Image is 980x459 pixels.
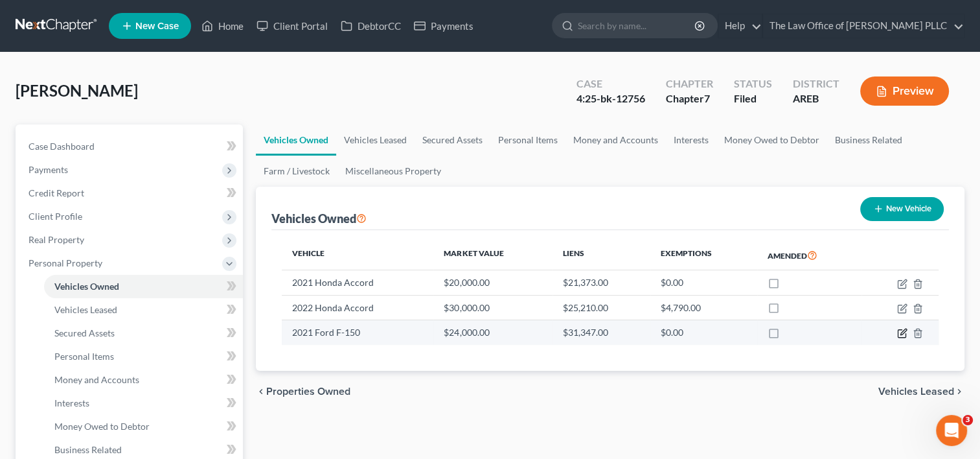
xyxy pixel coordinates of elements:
[54,281,119,292] span: Vehicles Owned
[666,76,713,91] div: Chapter
[827,124,910,156] a: Business Related
[878,386,954,397] span: Vehicles Leased
[54,421,150,432] span: Money Owed to Debtor
[650,295,757,320] td: $4,790.00
[44,275,243,298] a: Vehicles Owned
[407,14,480,38] a: Payments
[44,368,243,392] a: Money and Accounts
[282,270,433,295] td: 2021 Honda Accord
[433,270,553,295] td: $20,000.00
[54,444,122,455] span: Business Related
[666,91,713,106] div: Chapter
[282,320,433,345] td: 2021 Ford F-150
[576,76,645,91] div: Case
[256,386,266,397] i: chevron_left
[718,14,762,38] a: Help
[18,182,243,205] a: Credit Report
[757,241,862,270] th: Amended
[54,374,139,385] span: Money and Accounts
[54,327,115,338] span: Secured Assets
[282,295,433,320] td: 2022 Honda Accord
[44,415,243,438] a: Money Owed to Debtor
[28,141,95,152] span: Case Dashboard
[28,211,82,222] span: Client Profile
[734,91,772,106] div: Filed
[195,14,250,38] a: Home
[793,91,839,106] div: AREB
[433,241,553,270] th: Market Value
[650,320,757,345] td: $0.00
[650,270,757,295] td: $0.00
[266,386,350,397] span: Properties Owned
[336,124,415,156] a: Vehicles Leased
[337,156,449,187] a: Miscellaneous Property
[250,14,334,38] a: Client Portal
[860,197,944,221] button: New Vehicle
[282,241,433,270] th: Vehicle
[553,320,650,345] td: $31,347.00
[271,211,367,226] div: Vehicles Owned
[716,124,827,156] a: Money Owed to Debtor
[578,14,696,38] input: Search by name...
[878,386,964,397] button: Vehicles Leased chevron_right
[256,124,336,156] a: Vehicles Owned
[54,397,89,408] span: Interests
[415,124,490,156] a: Secured Assets
[44,298,243,322] a: Vehicles Leased
[28,164,68,175] span: Payments
[18,135,243,158] a: Case Dashboard
[553,295,650,320] td: $25,210.00
[704,92,710,104] span: 7
[135,21,179,31] span: New Case
[553,270,650,295] td: $21,373.00
[576,91,645,106] div: 4:25-bk-12756
[666,124,716,156] a: Interests
[734,76,772,91] div: Status
[963,415,973,425] span: 3
[256,386,350,397] button: chevron_left Properties Owned
[650,241,757,270] th: Exemptions
[256,156,337,187] a: Farm / Livestock
[936,415,967,446] iframe: Intercom live chat
[16,81,138,100] span: [PERSON_NAME]
[28,187,84,198] span: Credit Report
[433,320,553,345] td: $24,000.00
[954,386,964,397] i: chevron_right
[54,351,114,362] span: Personal Items
[44,392,243,415] a: Interests
[565,124,666,156] a: Money and Accounts
[334,14,407,38] a: DebtorCC
[44,322,243,345] a: Secured Assets
[763,14,964,38] a: The Law Office of [PERSON_NAME] PLLC
[28,234,84,245] span: Real Property
[44,345,243,368] a: Personal Items
[54,304,117,315] span: Vehicles Leased
[490,124,565,156] a: Personal Items
[28,257,102,268] span: Personal Property
[433,295,553,320] td: $30,000.00
[553,241,650,270] th: Liens
[860,76,949,106] button: Preview
[793,76,839,91] div: District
